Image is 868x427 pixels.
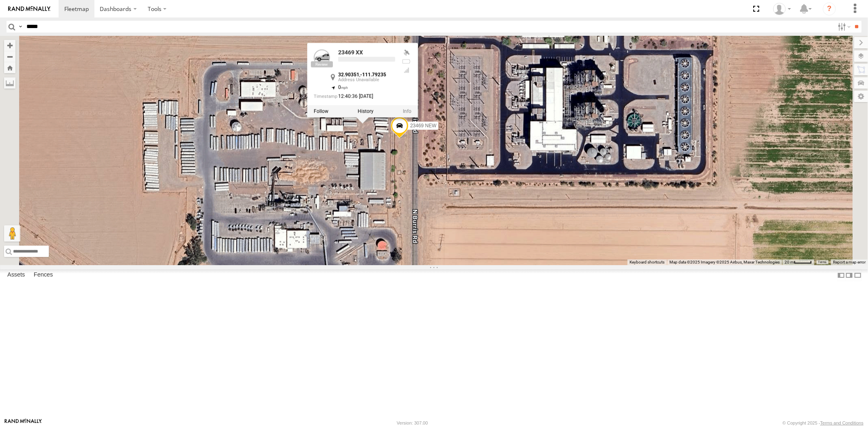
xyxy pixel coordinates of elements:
[4,77,15,89] label: Measure
[630,259,665,265] button: Keyboard shortcuts
[837,269,845,281] label: Dock Summary Table to the Left
[401,67,411,74] div: Last Event GSM Signal Strength
[410,123,436,129] span: 23469 NEW
[823,2,836,15] i: ?
[835,21,852,33] label: Search Filter Options
[8,6,50,12] img: rand-logo.svg
[401,50,411,56] div: Valid GPS Fix
[4,40,15,51] button: Zoom in
[833,260,866,264] a: Report a map error
[4,225,20,242] button: Drag Pegman onto the map to open Street View
[4,62,15,73] button: Zoom Home
[357,108,373,114] label: View Asset History
[785,260,794,264] span: 20 m
[360,72,386,78] strong: -111.79235
[818,261,827,264] a: Terms (opens in new tab)
[17,21,24,33] label: Search Query
[397,420,428,425] div: Version: 307.00
[401,59,411,65] div: No battery health information received from this device.
[30,270,57,281] label: Fences
[820,420,864,425] a: Terms and Conditions
[313,108,328,114] label: Realtime tracking of Asset
[4,51,15,62] button: Zoom out
[338,85,348,90] span: 0
[338,50,395,56] div: 23469 XX
[338,72,359,78] strong: 32.90351
[854,269,862,281] label: Hide Summary Table
[4,419,42,427] a: Visit our Website
[338,72,395,83] div: ,
[782,259,814,265] button: Map Scale: 20 m per 40 pixels
[783,420,864,425] div: © Copyright 2025 -
[854,91,868,102] label: Map Settings
[3,270,29,281] label: Assets
[669,260,780,264] span: Map data ©2025 Imagery ©2025 Airbus, Maxar Technologies
[770,3,794,15] div: Sardor Khadjimedov
[313,94,395,100] div: Date/time of location update
[402,108,411,114] a: View Asset Details
[845,269,853,281] label: Dock Summary Table to the Right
